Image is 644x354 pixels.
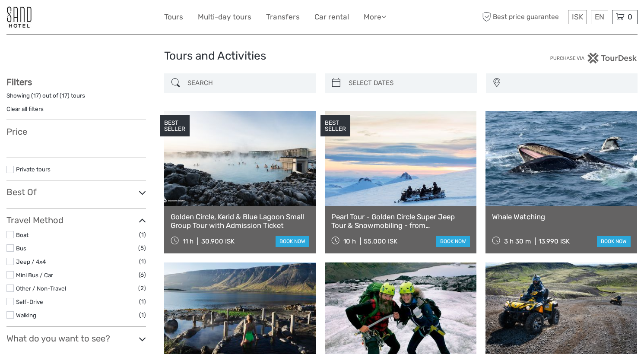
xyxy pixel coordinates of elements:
[6,6,32,28] img: 186-9edf1c15-b972-4976-af38-d04df2434085_logo_small.jpg
[201,237,235,245] div: 30.900 ISK
[171,212,309,230] a: Golden Circle, Kerid & Blue Lagoon Small Group Tour with Admission Ticket
[139,310,146,320] span: (1)
[492,212,631,221] a: Whale Watching
[16,245,26,252] a: Bus
[16,231,29,238] a: Boat
[16,298,43,305] a: Self-Drive
[539,237,570,245] div: 13.990 ISK
[198,11,251,23] a: Multi-day tours
[6,92,146,105] div: Showing ( ) out of ( ) tours
[138,283,146,293] span: (2)
[33,92,39,100] label: 17
[16,272,53,278] a: Mini Bus / Car
[139,297,146,307] span: (1)
[314,11,349,23] a: Car rental
[6,105,44,112] a: Clear all filters
[6,215,146,225] h3: Travel Method
[343,237,356,245] span: 10 h
[139,270,146,280] span: (6)
[139,230,146,240] span: (1)
[436,236,470,247] a: book now
[597,236,631,247] a: book now
[591,10,608,24] div: EN
[6,187,146,197] h3: Best Of
[626,13,634,21] span: 0
[6,333,146,344] h3: What do you want to see?
[364,11,386,23] a: More
[160,115,190,137] div: BEST SELLER
[16,285,66,292] a: Other / Non-Travel
[276,236,309,247] a: book now
[266,11,300,23] a: Transfers
[6,77,32,87] strong: Filters
[364,237,397,245] div: 55.000 ISK
[16,312,36,319] a: Walking
[331,212,470,230] a: Pearl Tour - Golden Circle Super Jeep Tour & Snowmobiling - from [GEOGRAPHIC_DATA]
[550,53,638,63] img: PurchaseViaTourDesk.png
[345,76,473,91] input: SELECT DATES
[16,166,51,173] a: Private tours
[16,258,46,265] a: Jeep / 4x4
[62,92,67,100] label: 17
[183,237,194,245] span: 11 h
[504,237,531,245] span: 3 h 30 m
[164,11,183,23] a: Tours
[139,256,146,266] span: (1)
[480,10,566,24] span: Best price guarantee
[164,49,480,63] h1: Tours and Activities
[6,126,146,137] h3: Price
[138,243,146,253] span: (5)
[320,115,350,137] div: BEST SELLER
[184,76,311,91] input: SEARCH
[572,13,583,21] span: ISK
